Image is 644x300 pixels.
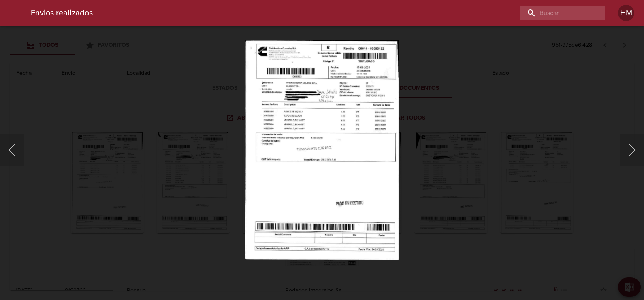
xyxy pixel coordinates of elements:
div: Abrir información de usuario [618,5,634,21]
button: Siguiente [620,134,644,166]
h6: Envios realizados [31,6,93,19]
button: menu [5,3,24,23]
img: Image [245,40,399,260]
input: buscar [520,6,591,20]
div: HM [618,5,634,21]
